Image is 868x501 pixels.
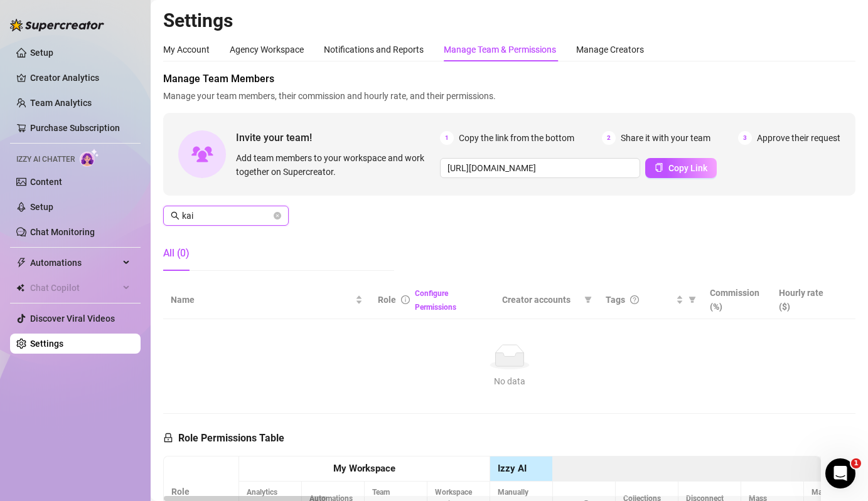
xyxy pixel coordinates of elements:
span: thunderbolt [16,258,26,268]
a: Content [30,177,62,187]
a: Configure Permissions [415,289,456,312]
th: Commission (%) [702,281,771,319]
span: Add team members to your workspace and work together on Supercreator. [236,151,435,179]
span: 2 [602,131,616,145]
a: Setup [30,202,53,212]
div: Manage Creators [576,43,644,56]
a: Team Analytics [30,98,92,108]
a: Creator Analytics [30,68,131,88]
a: Chat Monitoring [30,227,95,237]
button: close-circle [274,212,281,219]
span: Automations [30,253,119,273]
span: Invite your team! [236,130,440,145]
h2: Settings [163,9,855,33]
span: Copy the link from the bottom [459,131,574,145]
a: Setup [30,48,53,58]
span: 1 [440,131,454,145]
a: Purchase Subscription [30,123,120,133]
span: Approve their request [757,131,840,145]
th: Name [163,281,370,319]
div: Notifications and Reports [324,43,424,56]
strong: My Workspace [333,463,395,474]
div: My Account [163,43,210,56]
span: Name [171,293,353,307]
span: Chat Copilot [30,278,119,298]
img: logo-BBDzfeDw.svg [10,19,104,31]
input: Search members [182,209,271,223]
span: Tags [606,293,625,307]
span: 3 [738,131,752,145]
img: AI Chatter [80,149,99,167]
h5: Role Permissions Table [163,431,284,446]
th: Hourly rate ($) [771,281,840,319]
a: Discover Viral Videos [30,314,115,324]
span: search [171,211,179,220]
span: Copy Link [668,163,707,173]
strong: Izzy AI [498,463,527,474]
span: Izzy AI Chatter [16,154,75,166]
div: Agency Workspace [230,43,304,56]
iframe: Intercom live chat [825,458,855,488]
span: 1 [851,458,861,468]
img: Chat Copilot [16,283,24,292]
div: Manage Team & Permissions [444,43,556,56]
span: filter [689,296,696,303]
span: Manage Team Members [163,71,855,87]
span: lock [163,433,173,443]
span: filter [686,290,699,309]
span: info-circle [401,295,410,304]
span: copy [655,163,663,172]
span: question-circle [630,295,639,304]
span: Role [378,295,396,305]
span: Share it with your team [621,131,710,145]
span: Creator accounts [502,293,579,307]
div: All (0) [163,246,190,261]
span: filter [584,296,592,303]
span: filter [582,290,594,309]
a: Settings [30,339,63,349]
button: Copy Link [645,158,717,178]
div: No data [176,374,843,388]
span: Manage your team members, their commission and hourly rate, and their permissions. [163,89,855,103]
